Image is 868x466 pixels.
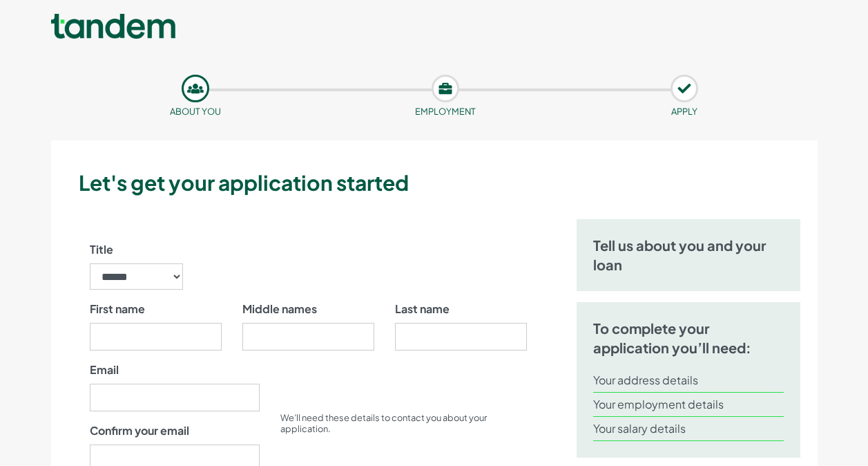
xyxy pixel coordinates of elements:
label: Title [90,241,113,258]
label: Email [90,362,119,378]
small: We’ll need these details to contact you about your application. [280,412,487,434]
small: About you [170,106,221,117]
li: Your address details [593,369,784,393]
h5: To complete your application you’ll need: [593,319,784,357]
label: Confirm your email [90,422,189,439]
li: Your employment details [593,393,784,417]
label: Middle names [242,301,317,317]
label: First name [90,301,145,317]
h5: Tell us about you and your loan [593,236,784,274]
label: Last name [395,301,450,317]
li: Your salary details [593,417,784,441]
small: APPLY [671,106,697,117]
small: Employment [415,106,476,117]
h3: Let's get your application started [79,168,812,197]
